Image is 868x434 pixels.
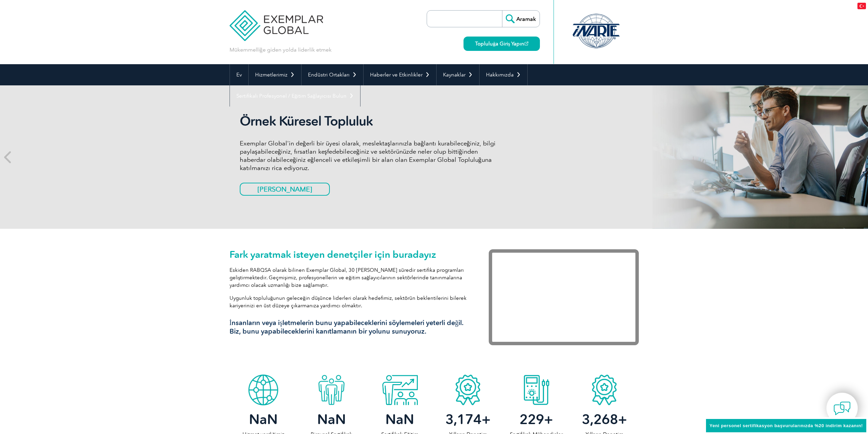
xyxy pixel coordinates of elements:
[857,3,866,9] img: tr
[236,72,242,78] font: Ev
[443,72,466,78] font: Kaynaklar
[489,249,639,345] iframe: Exemplar Global: Fark yaratmak için birlikte çalışıyoruz
[230,327,426,335] font: Biz, bunu yapabileceklerini kanıtlamanın bir yolunu sunuyoruz.
[437,64,479,85] a: Kaynaklar
[230,319,464,327] font: İnsanların veya işletmelerin bunu yapabileceklerini söylemeleri yeterli değil.
[240,183,330,196] a: [PERSON_NAME]
[230,64,248,85] a: Ev
[240,140,496,172] font: Exemplar Global'in değerli bir üyesi olarak, meslektaşlarınızla bağlantı kurabileceğiniz, bilgi p...
[364,64,436,85] a: Haberler ve Etkinlikler
[370,72,423,78] font: Haberler ve Etkinlikler
[230,85,360,107] a: Sertifikalı Profesyonel / Eğitim Sağlayıcısı Bulun
[480,64,527,85] a: Hakkımızda
[445,411,482,428] span: 3,174
[482,411,491,428] font: +
[618,411,627,428] font: +
[709,423,863,428] font: Yeni personel sertifikasyon başvurularınızda %20 indirim kazanın!
[249,411,278,428] span: NaN
[308,72,350,78] font: Endüstri Ortakları
[475,41,524,47] font: Topluluğa Giriş Yapın
[255,72,288,78] font: Hizmetlerimiz
[230,249,436,260] font: Fark yaratmak isteyen denetçiler için buradayız
[525,42,528,45] img: open_square.png
[385,411,414,428] span: NaN
[317,411,346,428] span: NaN
[582,411,618,428] span: 3,268
[834,400,851,417] img: contact-chat.png
[464,37,540,51] a: Topluluğa Giriş Yapın
[230,267,464,288] font: Eskiden RABQSA olarak bilinen Exemplar Global, 30 [PERSON_NAME] süredir sertifika programları gel...
[230,295,467,309] font: Uygunluk topluluğunun geleceğin düşünce liderleri olarak hedefimiz, sektörün beklentilerini biler...
[258,185,312,193] font: [PERSON_NAME]
[249,64,301,85] a: Hizmetlerimiz
[230,46,332,53] font: Mükemmelliğe giden yolda liderlik etmek
[236,93,347,99] font: Sertifikalı Profesyonel / Eğitim Sağlayıcısı Bulun
[519,411,544,428] span: 229
[486,72,514,78] font: Hakkımızda
[301,64,363,85] a: Endüstri Ortakları
[240,113,373,129] font: Örnek Küresel Topluluk
[544,411,553,428] font: +
[502,11,540,27] input: Aramak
